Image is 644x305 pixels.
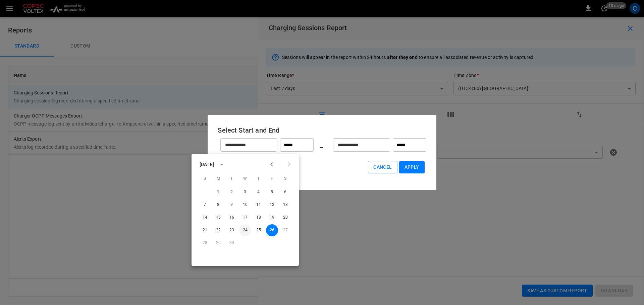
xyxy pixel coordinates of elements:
button: calendar view is open, switch to year view [216,159,227,170]
button: 12 [266,199,278,211]
button: 22 [212,224,224,236]
span: Monday [212,172,224,185]
button: 11 [253,199,265,211]
button: 13 [279,199,291,211]
button: 16 [226,212,238,224]
button: 21 [199,224,211,236]
button: 7 [199,199,211,211]
span: Sunday [199,172,211,185]
button: 17 [239,212,251,224]
button: 14 [199,212,211,224]
button: 9 [226,199,238,211]
span: Thursday [253,172,265,185]
button: 10 [239,199,251,211]
h6: Select Start and End [218,125,426,136]
button: 18 [253,212,265,224]
button: Previous month [266,159,277,170]
h6: _ [320,140,323,150]
button: Cancel [368,161,397,173]
span: Tuesday [226,172,238,185]
button: 15 [212,212,224,224]
button: 4 [253,186,265,198]
button: 8 [212,199,224,211]
button: 2 [226,186,238,198]
span: Saturday [279,172,291,185]
button: Apply [399,161,425,173]
button: 26 [266,224,278,236]
button: 6 [279,186,291,198]
button: 5 [266,186,278,198]
span: Wednesday [239,172,251,185]
button: 19 [266,212,278,224]
button: 25 [253,224,265,236]
button: 3 [239,186,251,198]
button: 20 [279,212,291,224]
button: 24 [239,224,251,236]
button: 1 [212,186,224,198]
div: [DATE] [200,161,214,168]
span: Friday [266,172,278,185]
button: 23 [226,224,238,236]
